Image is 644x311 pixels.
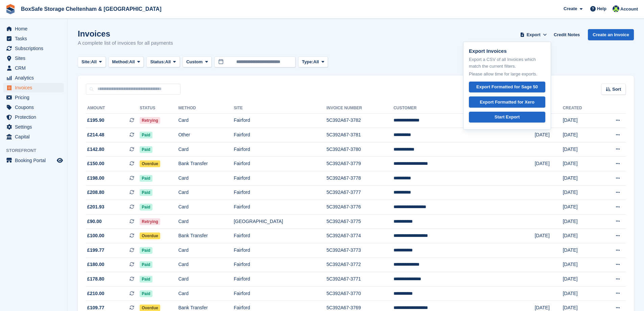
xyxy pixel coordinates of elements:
[15,112,55,122] span: Protection
[178,243,234,258] td: Card
[91,59,97,65] span: All
[535,157,563,171] td: [DATE]
[109,57,144,68] button: Method: All
[469,96,545,108] a: Export Formatted for Xero
[15,122,55,132] span: Settings
[140,261,152,268] span: Paid
[469,47,545,55] p: Export Invoices
[178,214,234,229] td: Card
[563,185,599,200] td: [DATE]
[3,132,64,141] a: menu
[563,258,599,272] td: [DATE]
[87,131,104,138] span: £214.48
[150,59,165,65] span: Status:
[87,218,102,225] span: £90.00
[129,59,135,65] span: All
[476,84,538,90] div: Export Formatted for Sage 50
[298,57,328,68] button: Type: All
[480,99,534,106] div: Export Formatted for Xero
[469,82,545,93] a: Export Formatted for Sage 50
[3,103,64,112] a: menu
[234,243,326,258] td: Fairford
[563,128,599,142] td: [DATE]
[18,3,164,15] a: BoxSafe Storage Cheltenham & [GEOGRAPHIC_DATA]
[140,189,152,196] span: Paid
[15,34,55,43] span: Tasks
[563,214,599,229] td: [DATE]
[234,272,326,287] td: Fairford
[469,56,545,69] p: Export a CSV of all Invoices which match the current filters.
[234,214,326,229] td: [GEOGRAPHIC_DATA]
[178,113,234,128] td: Card
[234,103,326,114] th: Site
[563,243,599,258] td: [DATE]
[327,286,393,301] td: 5C392A67-3770
[178,200,234,215] td: Card
[327,142,393,157] td: 5C392A67-3780
[613,5,619,12] img: Charlie Hammond
[87,160,104,167] span: £150.00
[87,232,104,239] span: £100.00
[234,157,326,171] td: Fairford
[563,113,599,128] td: [DATE]
[15,93,55,102] span: Pricing
[87,261,104,268] span: £180.00
[140,232,160,239] span: Overdue
[15,24,55,34] span: Home
[78,57,106,68] button: Site: All
[15,53,55,63] span: Sites
[469,112,545,123] a: Start Export
[234,229,326,243] td: Fairford
[178,286,234,301] td: Card
[327,243,393,258] td: 5C392A67-3773
[3,24,64,34] a: menu
[178,142,234,157] td: Card
[234,113,326,128] td: Fairford
[234,200,326,215] td: Fairford
[87,189,104,196] span: £208.80
[140,175,152,182] span: Paid
[597,5,606,12] span: Help
[140,160,160,167] span: Overdue
[56,156,64,164] a: Preview store
[313,59,319,65] span: All
[15,73,55,83] span: Analytics
[81,59,91,65] span: Site:
[563,229,599,243] td: [DATE]
[519,29,548,40] button: Export
[563,142,599,157] td: [DATE]
[140,146,152,153] span: Paid
[3,112,64,122] a: menu
[112,59,129,65] span: Method:
[140,204,152,210] span: Paid
[78,39,173,47] p: A complete list of invoices for all payments
[3,44,64,53] a: menu
[178,185,234,200] td: Card
[564,5,577,12] span: Create
[327,258,393,272] td: 5C392A67-3772
[327,200,393,215] td: 5C392A67-3776
[393,103,535,114] th: Customer
[146,57,180,68] button: Status: All
[87,290,104,297] span: £210.00
[495,114,520,120] div: Start Export
[186,59,202,65] span: Custom
[140,132,152,138] span: Paid
[327,171,393,186] td: 5C392A67-3778
[78,29,173,38] h1: Invoices
[178,103,234,114] th: Method
[3,93,64,102] a: menu
[535,128,563,142] td: [DATE]
[327,113,393,128] td: 5C392A67-3782
[302,59,313,65] span: Type:
[140,276,152,283] span: Paid
[15,44,55,53] span: Subscriptions
[3,63,64,73] a: menu
[234,258,326,272] td: Fairford
[140,247,152,254] span: Paid
[620,6,638,13] span: Account
[178,171,234,186] td: Card
[3,83,64,92] a: menu
[527,31,541,38] span: Export
[327,128,393,142] td: 5C392A67-3781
